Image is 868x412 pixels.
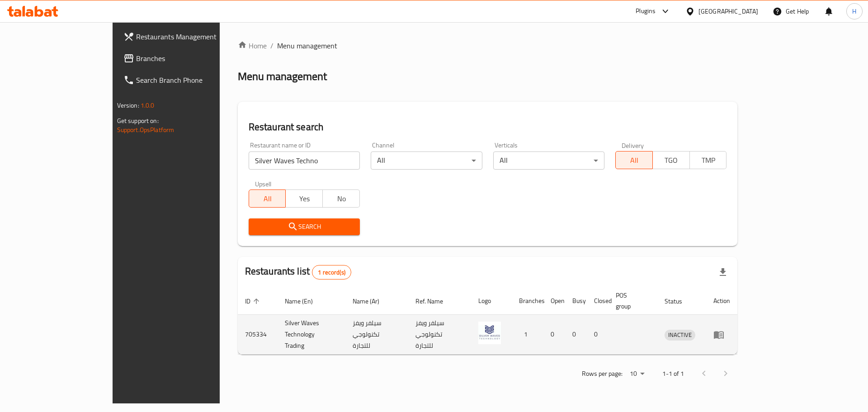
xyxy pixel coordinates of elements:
[543,287,565,315] th: Open
[278,315,345,355] td: Silver Waves Technology Trading
[712,261,734,283] div: Export file
[706,287,737,315] th: Action
[117,99,139,111] span: Version:
[698,6,758,16] div: [GEOGRAPHIC_DATA]
[238,315,278,355] td: 705334
[616,290,647,312] span: POS group
[689,151,727,169] button: TMP
[312,268,351,277] span: 1 record(s)
[116,26,258,47] a: Restaurants Management
[665,330,695,340] span: INACTIVE
[136,75,250,85] span: Search Branch Phone
[238,69,327,84] h2: Menu management
[245,265,351,279] h2: Restaurants list
[238,287,738,355] table: enhanced table
[270,40,274,51] li: /
[587,287,609,315] th: Closed
[136,53,250,64] span: Branches
[512,315,543,355] td: 1
[565,287,587,315] th: Busy
[512,287,543,315] th: Branches
[322,189,360,208] button: No
[245,296,262,307] span: ID
[256,221,353,232] span: Search
[408,315,471,355] td: سيلفر ويفز تكنولوجي للتجارة
[543,315,565,355] td: 0
[249,189,286,208] button: All
[471,287,512,315] th: Logo
[662,368,684,379] p: 1-1 of 1
[249,152,360,170] input: Search for restaurant name or ID..
[565,315,587,355] td: 0
[249,120,727,134] h2: Restaurant search
[415,296,455,307] span: Ref. Name
[249,218,360,235] button: Search
[693,154,723,167] span: TMP
[253,192,283,205] span: All
[285,189,323,208] button: Yes
[665,296,694,307] span: Status
[582,368,623,379] p: Rows per page:
[587,315,609,355] td: 0
[141,99,155,111] span: 1.0.0
[312,265,351,279] div: Total records count
[136,31,250,42] span: Restaurants Management
[652,151,690,169] button: TGO
[619,154,649,167] span: All
[116,47,258,69] a: Branches
[277,40,337,51] span: Menu management
[371,152,482,170] div: All
[116,69,258,91] a: Search Branch Phone
[285,296,325,307] span: Name (En)
[289,192,319,205] span: Yes
[353,296,391,307] span: Name (Ar)
[636,6,656,17] div: Plugins
[852,6,856,16] span: H
[478,322,501,344] img: Silver Waves Technology Trading
[622,142,644,148] label: Delivery
[326,192,356,205] span: No
[665,330,695,341] div: INACTIVE
[117,124,175,136] a: Support.OpsPlatform
[615,151,653,169] button: All
[493,152,604,170] div: All
[656,154,686,167] span: TGO
[117,115,159,127] span: Get support on:
[238,40,738,51] nav: breadcrumb
[626,367,648,381] div: Rows per page:
[345,315,408,355] td: سيلفر ويفز تكنولوجي للتجارة
[255,180,272,187] label: Upsell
